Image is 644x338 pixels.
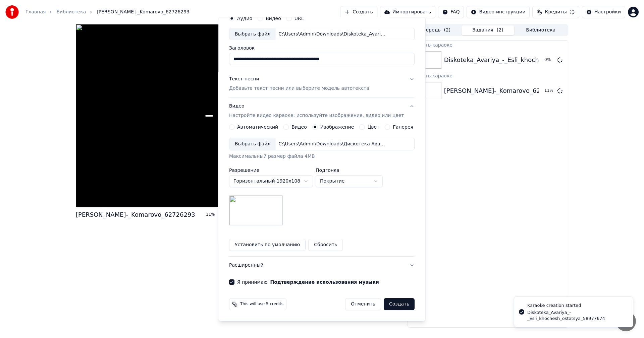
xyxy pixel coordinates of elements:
[229,103,404,119] div: Видео
[368,125,380,129] label: Цвет
[229,239,306,251] button: Установить по умолчанию
[276,141,390,147] div: C:\Users\Admin\Downloads\Дискотека Авария - Небо.png
[309,239,343,251] button: Сбросить
[229,97,415,124] button: ВидеоНастройте видео караоке: используйте изображение, видео или цвет
[229,257,415,274] button: Расширенный
[345,298,381,310] button: Отменить
[229,85,369,92] p: Добавьте текст песни или выберите модель автотекста
[294,16,304,20] label: URL
[266,16,281,20] label: Видео
[229,168,313,173] label: Разрешение
[229,70,415,97] button: Текст песниДобавьте текст песни или выберите модель автотекста
[229,46,415,50] label: Заголовок
[270,280,379,284] button: Я принимаю
[237,16,252,20] label: Аудио
[229,124,415,256] div: ВидеоНастройте видео караоке: используйте изображение, видео или цвет
[393,125,414,129] label: Галерея
[291,125,307,129] label: Видео
[229,28,276,40] div: Выбрать файл
[240,301,283,307] span: This will use 5 credits
[229,112,404,119] p: Настройте видео караоке: используйте изображение, видео или цвет
[229,153,415,160] div: Максимальный размер файла 4MB
[229,138,276,150] div: Выбрать файл
[229,76,259,82] div: Текст песни
[237,280,379,284] label: Я принимаю
[276,30,390,37] div: C:\Users\Admin\Downloads\Diskoteka_Avariya_-_Esli_khochesh_ostatsya_58977674.mp3
[320,125,354,129] label: Изображение
[384,298,415,310] button: Создать
[237,125,278,129] label: Автоматический
[316,168,383,173] label: Подгонка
